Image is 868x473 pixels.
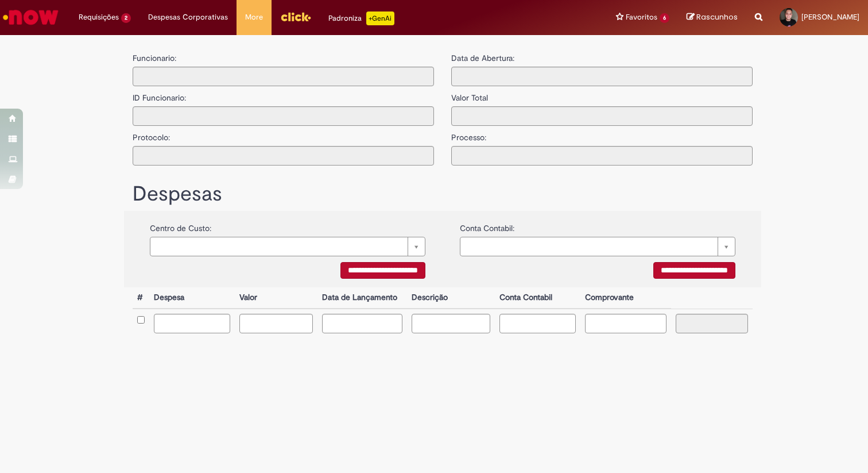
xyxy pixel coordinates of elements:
[317,287,408,309] th: Data de Lançamento
[150,237,425,256] a: Limpar campo {0}
[687,12,738,23] a: Rascunhos
[626,11,657,23] span: Favoritos
[696,11,738,22] span: Rascunhos
[133,126,170,143] label: Protocolo:
[133,86,186,103] label: ID Funcionario:
[801,12,859,22] span: [PERSON_NAME]
[451,86,488,103] label: Valor Total
[495,287,580,309] th: Conta Contabil
[121,13,131,23] span: 2
[366,11,394,25] p: +GenAi
[133,183,753,206] h1: Despesas
[660,13,669,23] span: 6
[451,52,514,64] label: Data de Abertura:
[133,287,149,309] th: #
[460,217,514,234] label: Conta Contabil:
[245,11,263,23] span: More
[149,287,235,309] th: Despesa
[235,287,317,309] th: Valor
[460,237,735,256] a: Limpar campo {0}
[451,126,486,143] label: Processo:
[1,6,60,29] img: ServiceNow
[580,287,672,309] th: Comprovante
[79,11,119,23] span: Requisições
[407,287,494,309] th: Descrição
[328,11,394,25] div: Padroniza
[148,11,228,23] span: Despesas Corporativas
[150,217,211,234] label: Centro de Custo:
[133,52,176,64] label: Funcionario:
[280,8,311,25] img: click_logo_yellow_360x200.png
